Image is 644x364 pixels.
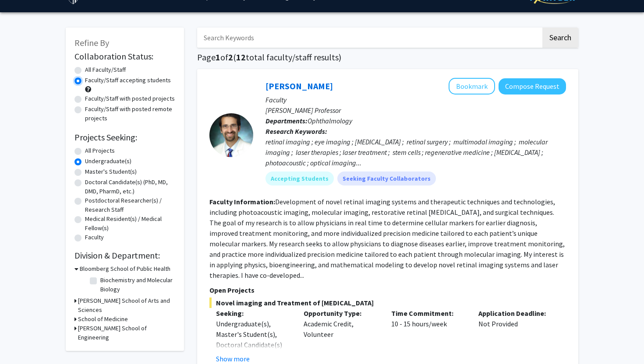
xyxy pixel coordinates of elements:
label: Faculty/Staff with posted remote projects [85,105,175,123]
span: 1 [216,52,220,63]
p: Opportunity Type: [304,308,378,318]
button: Add Yannis Paulus to Bookmarks [449,78,495,94]
div: Academic Credit, Volunteer [297,308,385,364]
input: Search Keywords [197,28,541,48]
fg-read-more: Development of novel retinal imaging systems and therapeutic techniques and technologies, includi... [209,197,565,280]
button: Show more [216,353,250,364]
h3: [PERSON_NAME] School of Arts and Sciences [78,296,175,315]
p: Application Deadline: [478,308,553,318]
a: [PERSON_NAME] [265,80,333,91]
mat-chip: Accepting Students [265,171,334,185]
label: Faculty/Staff with posted projects [85,94,175,103]
label: Undergraduate(s) [85,157,131,166]
div: Not Provided [472,308,559,364]
b: Faculty Information: [209,197,275,206]
span: Refine By [74,37,109,48]
iframe: Chat [7,325,37,357]
label: Faculty [85,233,104,242]
div: 10 - 15 hours/week [385,308,472,364]
h2: Division & Department: [74,250,175,261]
label: All Projects [85,146,115,155]
label: Faculty/Staff accepting students [85,76,171,85]
span: 12 [236,52,246,63]
p: [PERSON_NAME] Professor [265,105,566,115]
label: All Faculty/Staff [85,65,126,74]
p: Faculty [265,94,566,105]
p: Seeking: [216,308,290,318]
label: Doctoral Candidate(s) (PhD, MD, DMD, PharmD, etc.) [85,178,175,196]
b: Research Keywords: [265,127,327,136]
label: Medical Resident(s) / Medical Fellow(s) [85,214,175,233]
label: Master's Student(s) [85,167,137,176]
b: Departments: [265,116,308,125]
span: Ophthalmology [308,116,352,125]
h2: Projects Seeking: [74,132,175,143]
button: Compose Request to Yannis Paulus [499,78,566,94]
p: Open Projects [209,285,566,295]
h2: Collaboration Status: [74,51,175,62]
h3: Bloomberg School of Public Health [80,264,170,273]
h3: School of Medicine [78,315,128,324]
button: Search [542,28,578,48]
label: Biochemistry and Molecular Biology [100,276,173,294]
div: retinal imaging ; eye imaging ; [MEDICAL_DATA] ; retinal surgery ; multimodal imaging ; molecular... [265,136,566,168]
label: Postdoctoral Researcher(s) / Research Staff [85,196,175,214]
h3: [PERSON_NAME] School of Engineering [78,324,175,342]
p: Time Commitment: [391,308,466,318]
span: 2 [228,52,233,63]
span: Novel imaging and Treatment of [MEDICAL_DATA] [209,297,566,308]
h1: Page of ( total faculty/staff results) [197,52,578,63]
mat-chip: Seeking Faculty Collaborators [337,171,436,185]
